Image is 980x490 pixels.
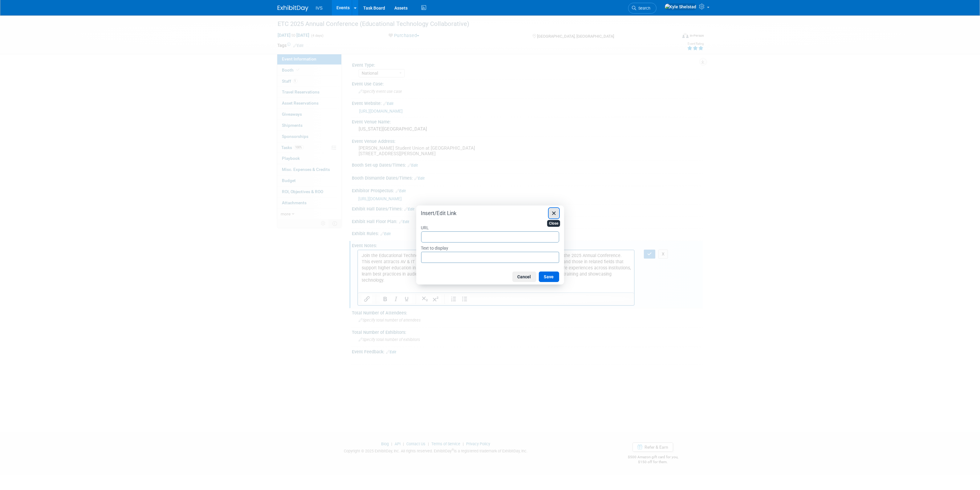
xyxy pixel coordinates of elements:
[278,5,308,11] img: ExhibitDay
[421,223,559,231] label: URL
[421,244,559,252] label: Text to display
[628,3,657,14] a: Search
[316,6,323,10] span: IVS
[512,272,536,282] button: Cancel
[636,6,651,10] span: Search
[3,2,273,33] body: Rich Text Area. Press ALT-0 for help.
[549,208,559,218] button: Close
[4,2,273,33] p: Join the Educational Technology Collaborative this fall as [US_STATE][GEOGRAPHIC_DATA] host us fo...
[665,3,697,10] img: Kyle Shelstad
[539,272,559,282] button: Save
[421,210,457,217] h1: Insert/Edit Link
